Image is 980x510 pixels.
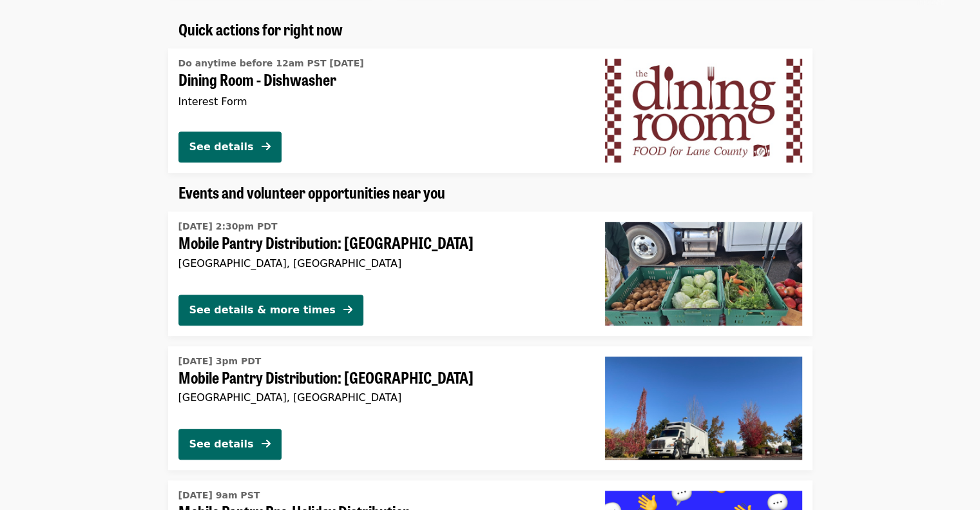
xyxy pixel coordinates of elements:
button: See details [178,429,282,460]
span: Mobile Pantry Distribution: [GEOGRAPHIC_DATA] [178,233,584,252]
span: Quick actions for right now [178,17,343,40]
div: See details [189,139,254,155]
time: [DATE] 9am PST [178,489,260,502]
i: arrow-right icon [262,438,271,450]
div: See details [189,436,254,452]
span: Dining Room - Dishwasher [178,70,584,89]
div: See details & more times [189,302,336,318]
time: [DATE] 2:30pm PDT [178,220,278,233]
span: Mobile Pantry Distribution: [GEOGRAPHIC_DATA] [178,368,584,387]
i: arrow-right icon [343,304,352,316]
button: See details [178,132,282,162]
i: arrow-right icon [262,141,271,153]
img: Mobile Pantry Distribution: Cottage Grove organized by Food for Lane County [605,222,802,325]
span: Do anytime before 12am PST [DATE] [178,58,364,68]
a: See details for "Mobile Pantry Distribution: Springfield" [168,346,812,470]
span: Interest Form [178,95,247,108]
span: Events and volunteer opportunities near you [178,181,445,203]
button: See details & more times [178,295,363,326]
img: Mobile Pantry Distribution: Springfield organized by Food for Lane County [605,357,802,460]
a: See details for "Mobile Pantry Distribution: Cottage Grove" [168,211,812,335]
img: Dining Room - Dishwasher organized by Food for Lane County [605,59,802,162]
div: [GEOGRAPHIC_DATA], [GEOGRAPHIC_DATA] [178,257,584,270]
a: See details for "Dining Room - Dishwasher" [168,48,812,172]
div: [GEOGRAPHIC_DATA], [GEOGRAPHIC_DATA] [178,391,584,404]
time: [DATE] 3pm PDT [178,355,262,368]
